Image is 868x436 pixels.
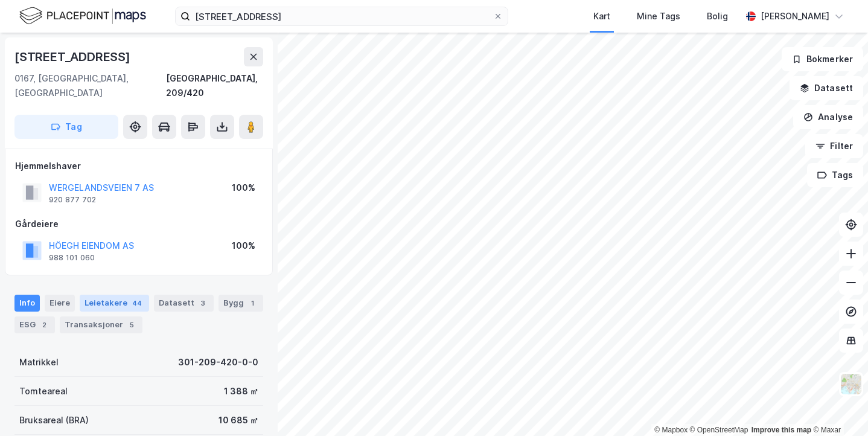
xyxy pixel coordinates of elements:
[637,9,680,24] div: Mine Tags
[166,71,263,100] div: [GEOGRAPHIC_DATA], 209/420
[19,5,146,27] img: logo.f888ab2527a4732fd821a326f86c7f29.svg
[752,426,811,434] a: Improve this map
[232,239,255,253] div: 100%
[14,71,166,100] div: 0167, [GEOGRAPHIC_DATA], [GEOGRAPHIC_DATA]
[232,181,255,195] div: 100%
[782,47,863,71] button: Bokmerker
[130,297,144,309] div: 44
[793,105,863,129] button: Analyse
[690,426,748,434] a: OpenStreetMap
[45,295,75,312] div: Eiere
[14,47,133,66] div: [STREET_ADDRESS]
[219,413,258,428] div: 10 685 ㎡
[197,297,209,309] div: 3
[14,115,118,139] button: Tag
[805,134,863,158] button: Filter
[154,295,214,312] div: Datasett
[178,355,258,370] div: 301-209-420-0-0
[654,426,688,434] a: Mapbox
[49,195,96,205] div: 920 877 702
[808,378,868,436] iframe: Chat Widget
[49,253,95,263] div: 988 101 060
[807,163,863,187] button: Tags
[14,316,55,333] div: ESG
[60,316,142,333] div: Transaksjoner
[593,9,610,24] div: Kart
[219,295,263,312] div: Bygg
[15,217,263,231] div: Gårdeiere
[15,159,263,173] div: Hjemmelshaver
[14,295,40,312] div: Info
[790,76,863,100] button: Datasett
[761,9,829,24] div: [PERSON_NAME]
[19,355,59,370] div: Matrikkel
[190,7,493,25] input: Søk på adresse, matrikkel, gårdeiere, leietakere eller personer
[840,373,863,396] img: Z
[19,413,89,428] div: Bruksareal (BRA)
[38,319,50,331] div: 2
[126,319,138,331] div: 5
[224,384,258,399] div: 1 388 ㎡
[19,384,68,399] div: Tomteareal
[246,297,258,309] div: 1
[707,9,728,24] div: Bolig
[80,295,149,312] div: Leietakere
